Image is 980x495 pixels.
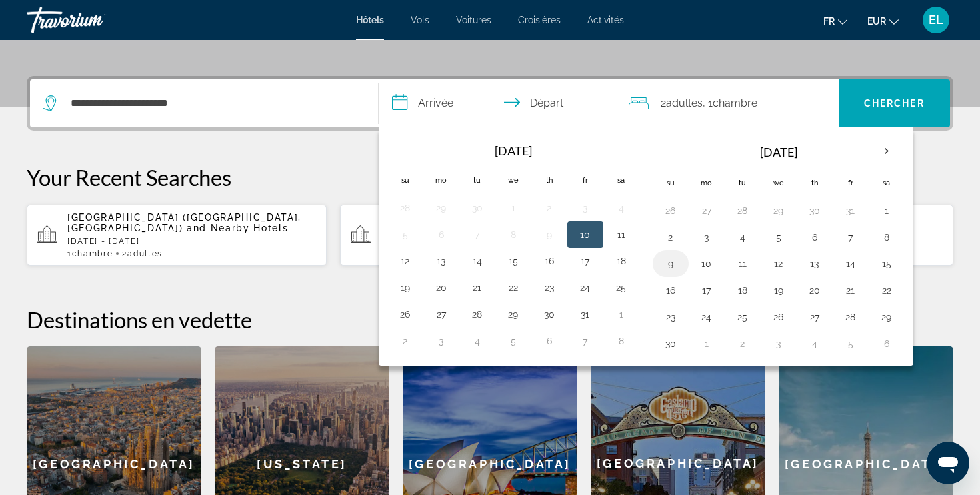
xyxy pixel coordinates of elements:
button: User Menu [919,6,953,34]
button: Day 27 [696,201,717,220]
span: 2 [661,94,703,113]
button: Day 31 [575,305,596,324]
button: Select check in and out date [379,79,615,127]
span: 2 [122,249,162,258]
button: Day 30 [539,305,560,324]
span: and Nearby Hotels [187,223,289,233]
button: Change currency [867,11,899,31]
button: Day 5 [503,332,524,350]
button: [GEOGRAPHIC_DATA] ([GEOGRAPHIC_DATA], [GEOGRAPHIC_DATA]) and Nearby Hotels[DATE] - [DATE]1Chambre... [27,204,327,266]
button: Day 30 [467,199,488,217]
button: Day 2 [660,228,681,247]
span: [GEOGRAPHIC_DATA] ([GEOGRAPHIC_DATA], [GEOGRAPHIC_DATA]) [67,212,301,233]
button: Day 29 [768,201,789,220]
button: Day 24 [575,278,596,297]
button: Day 11 [732,254,753,273]
button: Day 17 [696,281,717,300]
button: Day 28 [840,308,861,326]
button: Day 1 [503,199,524,217]
th: [DATE] [689,136,869,168]
button: Day 28 [395,199,416,217]
span: fr [823,16,835,27]
button: Day 8 [611,332,632,350]
button: Day 26 [768,308,789,326]
button: Day 2 [539,199,560,217]
button: Travelers: 2 adults, 0 children [615,79,839,127]
a: Hôtels [356,15,384,25]
button: Next month [869,136,905,167]
button: Day 8 [503,225,524,244]
button: Day 3 [575,199,596,217]
button: Day 20 [804,281,825,300]
button: Day 21 [840,281,861,300]
button: Day 15 [503,252,524,270]
button: Day 8 [876,228,897,247]
button: Day 5 [395,225,416,244]
p: Your Recent Searches [27,164,953,191]
button: Day 26 [395,305,416,324]
button: Day 25 [611,278,632,297]
a: Travorium [27,3,160,37]
span: Adultes [666,97,703,109]
button: Day 3 [696,228,717,247]
button: Day 15 [876,254,897,273]
button: Day 13 [431,252,452,270]
button: Day 7 [575,332,596,350]
button: Day 2 [732,334,753,353]
button: Day 9 [660,254,681,273]
button: Day 12 [768,254,789,273]
button: Day 18 [611,252,632,270]
table: Right calendar grid [653,136,905,357]
button: Day 13 [804,254,825,273]
a: Voitures [456,15,491,25]
button: Day 5 [840,334,861,353]
button: Day 5 [768,228,789,247]
button: Day 26 [660,201,681,220]
button: Day 16 [539,252,560,270]
button: Day 11 [611,225,632,244]
button: Day 6 [876,334,897,353]
a: Croisières [518,15,561,25]
button: Day 23 [539,278,560,297]
button: Day 4 [467,332,488,350]
button: Day 12 [395,252,416,270]
button: Day 27 [431,305,452,324]
h2: Destinations en vedette [27,306,953,333]
span: Chambre [713,97,757,109]
button: Day 31 [840,201,861,220]
a: Activités [587,15,624,25]
button: Day 1 [876,201,897,220]
span: EUR [867,16,886,27]
button: Day 25 [732,308,753,326]
button: [GEOGRAPHIC_DATA] ([GEOGRAPHIC_DATA], [GEOGRAPHIC_DATA]) and Nearby Hotels[DATE] - [DATE]1Chambre... [340,204,640,266]
button: Day 28 [467,305,488,324]
button: Day 3 [768,334,789,353]
button: Day 10 [696,254,717,273]
button: Day 30 [804,201,825,220]
button: Day 1 [611,305,632,324]
button: Day 6 [804,228,825,247]
button: Day 1 [696,334,717,353]
button: Day 2 [395,332,416,350]
div: Search widget [30,79,950,127]
button: Day 20 [431,278,452,297]
span: Adultes [127,249,163,258]
button: Day 28 [732,201,753,220]
button: Day 29 [503,305,524,324]
button: Day 14 [840,254,861,273]
button: Day 14 [467,252,488,270]
span: EL [929,13,943,27]
button: Day 4 [804,334,825,353]
button: Day 7 [467,225,488,244]
button: Day 19 [768,281,789,300]
button: Search [839,79,951,127]
iframe: Bouton de lancement de la fenêtre de messagerie [927,442,969,484]
button: Day 17 [575,252,596,270]
button: Day 29 [876,308,897,326]
button: Day 21 [467,278,488,297]
button: Day 7 [840,228,861,247]
button: Day 27 [804,308,825,326]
